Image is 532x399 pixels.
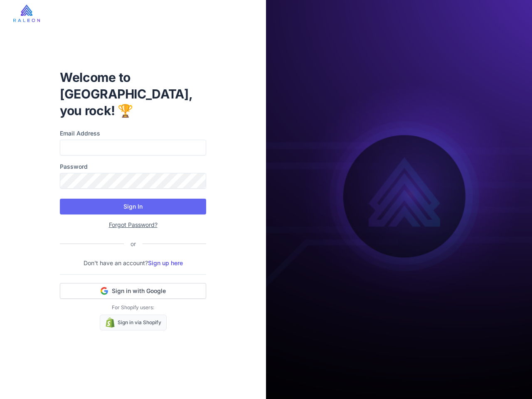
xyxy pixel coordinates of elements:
label: Email Address [60,129,206,138]
h1: Welcome to [GEOGRAPHIC_DATA], you rock! 🏆 [60,69,206,119]
span: Sign in with Google [112,287,166,295]
p: For Shopify users: [60,304,206,311]
a: Sign up here [148,259,183,266]
label: Password [60,162,206,171]
button: Sign in with Google [60,283,206,299]
p: Don't have an account? [60,259,206,268]
button: Sign In [60,199,206,214]
img: raleon-logo-whitebg.9aac0268.jpg [13,5,40,22]
div: or [124,239,143,249]
a: Sign in via Shopify [100,315,167,330]
a: Forgot Password? [109,221,158,228]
